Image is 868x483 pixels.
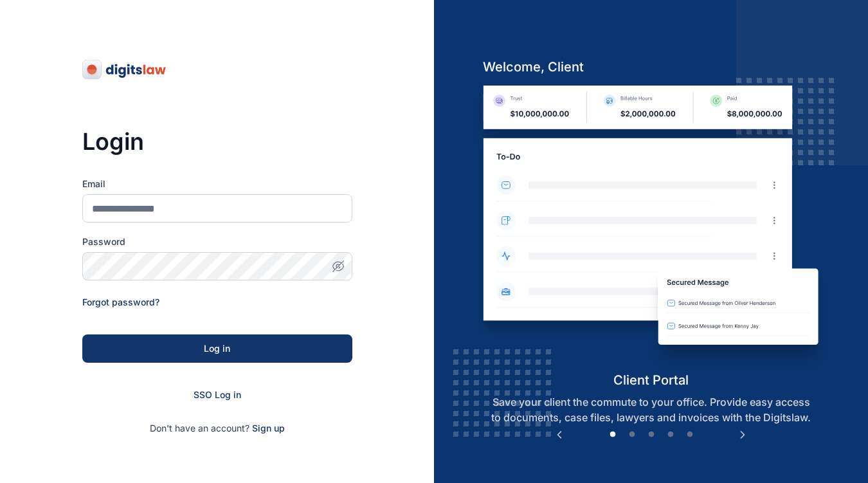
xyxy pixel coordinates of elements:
[553,428,566,441] button: Previous
[103,342,332,355] div: Log in
[664,428,677,441] button: 4
[736,428,749,441] button: Next
[82,422,352,435] p: Don't have an account?
[473,371,829,389] h5: client portal
[82,235,352,248] label: Password
[683,428,696,441] button: 5
[473,86,829,370] img: client-portal
[82,334,352,363] button: Log in
[82,296,159,307] a: Forgot password?
[252,422,285,435] span: Sign up
[82,59,167,80] img: digitslaw-logo
[645,428,658,441] button: 3
[82,178,352,190] label: Email
[626,428,638,441] button: 2
[252,423,285,433] a: Sign up
[473,58,829,76] h5: welcome, client
[606,428,619,441] button: 1
[194,389,241,400] a: SSO Log in
[473,394,829,425] p: Save your client the commute to your office. Provide easy access to documents, case files, lawyer...
[82,129,352,154] h3: Login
